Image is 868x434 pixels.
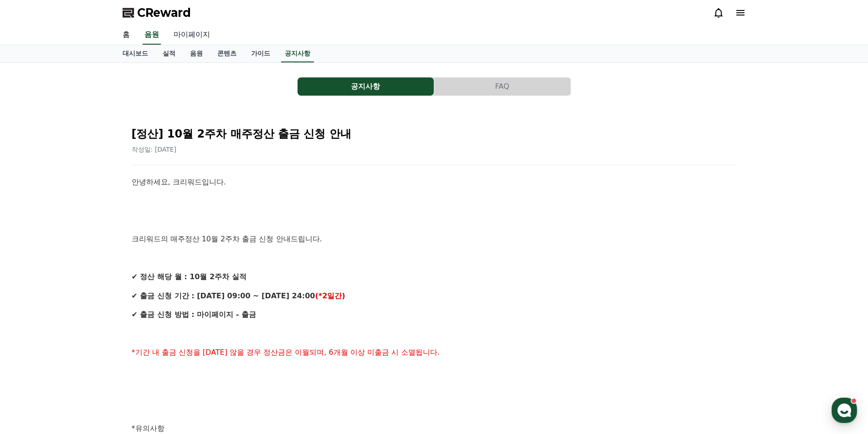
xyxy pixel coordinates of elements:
[115,26,137,45] a: 홈
[123,5,191,20] a: CReward
[315,291,345,300] strong: (*2일간)
[434,77,570,96] button: FAQ
[244,45,277,62] a: 가이드
[29,302,34,310] span: 홈
[143,26,161,45] a: 음원
[132,127,737,141] h2: [정산] 10월 2주차 매주정산 출금 신청 안내
[132,146,177,153] span: 작성일: [DATE]
[141,302,152,310] span: 설정
[132,233,737,245] p: 크리워드의 매주정산 10월 2주차 출금 신청 안내드립니다.
[132,176,737,188] p: 안녕하세요, 크리워드입니다.
[132,272,247,281] strong: ✔ 정산 해당 월 : 10월 2주차 실적
[183,45,210,62] a: 음원
[166,26,217,45] a: 마이페이지
[83,303,94,310] span: 대화
[3,289,60,311] a: 홈
[115,45,155,62] a: 대시보드
[137,5,191,20] span: CReward
[132,424,164,433] span: *유의사항
[118,289,175,311] a: 설정
[155,45,183,62] a: 실적
[210,45,244,62] a: 콘텐츠
[281,45,314,62] a: 공지사항
[60,289,118,311] a: 대화
[298,77,434,96] button: 공지사항
[132,291,315,300] strong: ✔ 출금 신청 기간 : [DATE] 09:00 ~ [DATE] 24:00
[132,348,440,357] span: *기간 내 출금 신청을 [DATE] 않을 경우 정산금은 이월되며, 6개월 이상 미출금 시 소멸됩니다.
[132,310,256,319] strong: ✔ 출금 신청 방법 : 마이페이지 - 출금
